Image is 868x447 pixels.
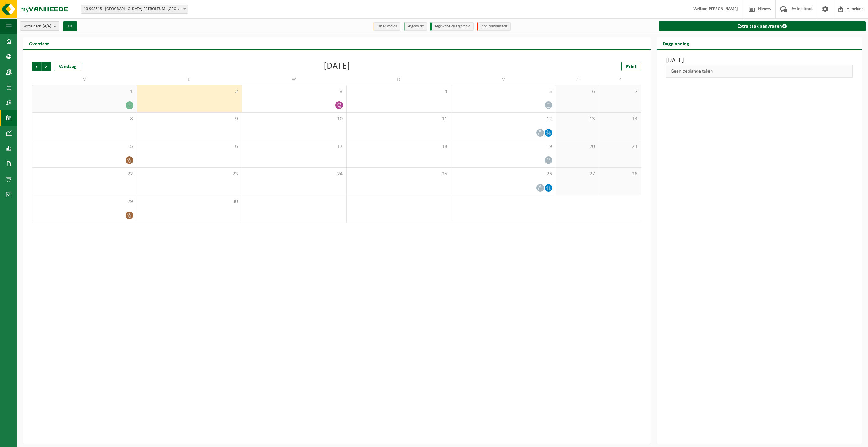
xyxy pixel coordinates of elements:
[602,116,638,122] span: 14
[140,171,238,178] span: 23
[666,56,853,65] h3: [DATE]
[54,62,81,71] div: Vandaag
[43,24,51,28] count: (4/4)
[36,198,133,205] span: 29
[140,88,238,95] span: 2
[350,88,448,95] span: 4
[350,143,448,150] span: 18
[556,74,599,85] td: Z
[430,22,474,31] li: Afgewerkt en afgemeld
[350,116,448,122] span: 11
[32,74,137,85] td: M
[621,62,641,71] a: Print
[245,171,343,178] span: 24
[454,88,553,95] span: 5
[559,171,595,178] span: 27
[140,116,238,122] span: 9
[559,116,595,122] span: 13
[245,143,343,150] span: 17
[126,101,133,109] div: 2
[137,74,242,85] td: D
[477,22,511,31] li: Non-conformiteit
[20,21,59,31] button: Vestigingen(4/4)
[36,143,133,150] span: 15
[454,143,553,150] span: 19
[23,37,55,49] h2: Overzicht
[23,22,51,31] span: Vestigingen
[347,74,451,85] td: D
[36,171,133,178] span: 22
[245,88,343,95] span: 3
[81,5,188,14] span: 10-903515 - KUWAIT PETROLEUM (BELGIUM) NV - ANTWERPEN
[451,74,556,85] td: V
[36,116,133,122] span: 8
[350,171,448,178] span: 25
[454,171,553,178] span: 26
[63,21,77,31] button: OK
[245,116,343,122] span: 10
[324,62,350,71] div: [DATE]
[454,116,553,122] span: 12
[666,65,853,78] div: Geen geplande taken
[140,143,238,150] span: 16
[559,143,595,150] span: 20
[657,37,695,49] h2: Dagplanning
[602,143,638,150] span: 21
[42,62,51,71] span: Volgende
[36,88,133,95] span: 1
[659,21,866,31] a: Extra taak aanvragen
[373,22,400,31] li: Uit te voeren
[602,88,638,95] span: 7
[626,64,637,69] span: Print
[140,198,238,205] span: 30
[559,88,595,95] span: 6
[242,74,347,85] td: W
[602,171,638,178] span: 28
[32,62,41,71] span: Vorige
[599,74,641,85] td: Z
[81,5,188,13] span: 10-903515 - KUWAIT PETROLEUM (BELGIUM) NV - ANTWERPEN
[404,22,427,31] li: Afgewerkt
[707,7,738,11] strong: [PERSON_NAME]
